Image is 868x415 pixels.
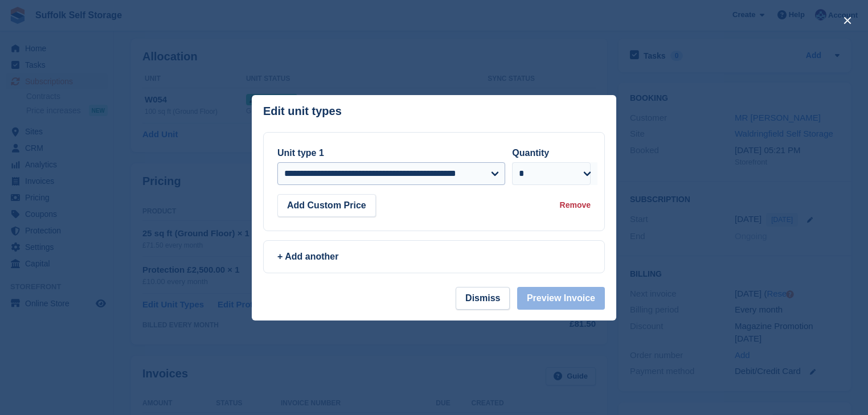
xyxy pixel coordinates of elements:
button: Preview Invoice [517,287,605,310]
div: + Add another [277,250,591,264]
button: close [838,11,857,30]
p: Edit unit types [263,105,342,118]
button: Add Custom Price [277,194,376,217]
label: Unit type 1 [277,148,324,158]
button: Dismiss [456,287,510,310]
label: Quantity [512,148,549,158]
a: + Add another [263,240,605,273]
div: Remove [560,199,591,211]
